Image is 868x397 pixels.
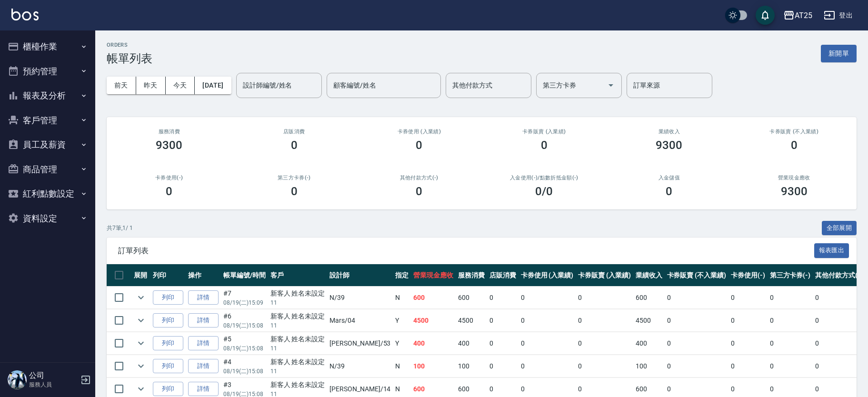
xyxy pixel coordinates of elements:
[728,287,768,309] td: 0
[223,298,266,307] p: 08/19 (二) 15:09
[633,287,665,309] td: 600
[270,321,325,330] p: 11
[456,332,487,355] td: 400
[541,139,548,152] h3: 0
[134,290,148,305] button: expand row
[156,139,182,152] h3: 9300
[411,287,456,309] td: 600
[487,355,519,377] td: 0
[270,344,325,353] p: 11
[368,175,470,181] h2: 其他付款方式(-)
[136,77,166,94] button: 昨天
[4,206,91,231] button: 資料設定
[813,309,865,332] td: 0
[188,313,219,328] a: 詳情
[743,175,846,181] h2: 營業現金應收
[291,139,298,152] h3: 0
[221,264,268,287] th: 帳單編號/時間
[519,332,576,355] td: 0
[768,309,813,332] td: 0
[393,287,411,309] td: N
[221,309,268,332] td: #6
[665,264,728,287] th: 卡券販賣 (不入業績)
[270,334,325,344] div: 新客人 姓名未設定
[633,264,665,287] th: 業績收入
[153,336,183,351] button: 列印
[768,355,813,377] td: 0
[822,221,857,236] button: 全部展開
[223,321,266,330] p: 08/19 (二) 15:08
[633,309,665,332] td: 4500
[493,129,596,135] h2: 卡券販賣 (入業績)
[118,129,220,135] h3: 服務消費
[188,382,219,397] a: 詳情
[576,264,633,287] th: 卡券販賣 (入業績)
[131,264,150,287] th: 展開
[493,175,596,181] h2: 入金使用(-) /點數折抵金額(-)
[153,359,183,374] button: 列印
[327,309,393,332] td: Mars /04
[327,355,393,377] td: N /39
[153,290,183,305] button: 列印
[656,139,682,152] h3: 9300
[393,309,411,332] td: Y
[728,355,768,377] td: 0
[813,287,865,309] td: 0
[327,264,393,287] th: 設計師
[665,287,728,309] td: 0
[270,311,325,321] div: 新客人 姓名未設定
[633,355,665,377] td: 100
[150,264,186,287] th: 列印
[29,371,78,380] h5: 公司
[768,332,813,355] td: 0
[118,175,220,181] h2: 卡券使用(-)
[756,6,775,25] button: save
[186,264,221,287] th: 操作
[519,264,576,287] th: 卡券使用 (入業績)
[270,380,325,390] div: 新客人 姓名未設定
[633,332,665,355] td: 400
[107,77,136,94] button: 前天
[768,287,813,309] td: 0
[519,355,576,377] td: 0
[821,49,857,58] a: 新開單
[4,34,91,59] button: 櫃檯作業
[221,332,268,355] td: #5
[393,332,411,355] td: Y
[576,332,633,355] td: 0
[393,355,411,377] td: N
[188,336,219,351] a: 詳情
[270,298,325,307] p: 11
[223,367,266,376] p: 08/19 (二) 15:08
[487,264,519,287] th: 店販消費
[456,309,487,332] td: 4500
[134,359,148,373] button: expand row
[411,309,456,332] td: 4500
[665,355,728,377] td: 0
[4,157,91,182] button: 商品管理
[29,380,78,389] p: 服務人員
[118,246,814,256] span: 訂單列表
[728,264,768,287] th: 卡券使用(-)
[270,367,325,376] p: 11
[820,7,857,24] button: 登出
[768,264,813,287] th: 第三方卡券(-)
[134,382,148,396] button: expand row
[134,313,148,328] button: expand row
[221,287,268,309] td: #7
[603,78,619,93] button: Open
[519,287,576,309] td: 0
[411,332,456,355] td: 400
[270,288,325,298] div: 新客人 姓名未設定
[188,290,219,305] a: 詳情
[223,344,266,353] p: 08/19 (二) 15:08
[743,129,846,135] h2: 卡券販賣 (不入業績)
[243,175,346,181] h2: 第三方卡券(-)
[795,10,812,21] div: AT25
[270,357,325,367] div: 新客人 姓名未設定
[134,336,148,350] button: expand row
[107,52,152,65] h3: 帳單列表
[813,264,865,287] th: 其他付款方式(-)
[814,246,849,255] a: 報表匯出
[456,355,487,377] td: 100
